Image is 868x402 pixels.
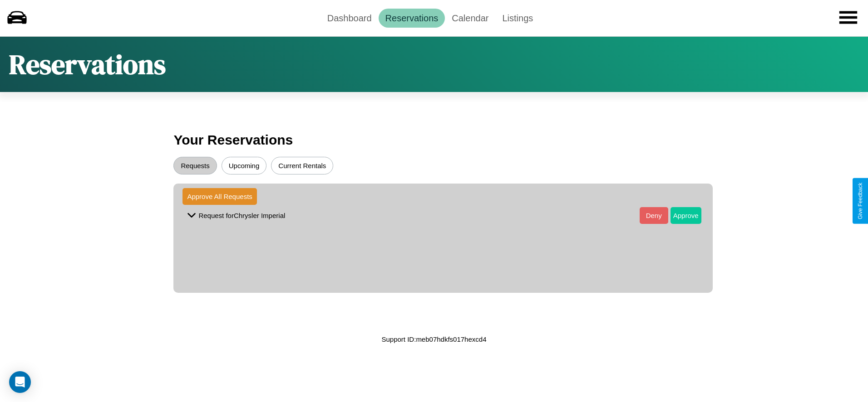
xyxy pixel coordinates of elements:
[857,183,863,219] div: Give Feedback
[9,371,31,393] div: Open Intercom Messenger
[271,157,333,174] button: Current Rentals
[173,157,217,174] button: Requests
[379,9,445,28] a: Reservations
[198,209,285,222] p: Request for Chrysler Imperial
[495,9,540,28] a: Listings
[9,46,166,83] h1: Reservations
[222,157,267,174] button: Upcoming
[640,207,668,224] button: Deny
[173,128,694,152] h3: Your Reservations
[445,9,495,28] a: Calendar
[382,333,487,345] p: Support ID: meb07hdkfs017hexcd4
[182,188,256,205] button: Approve All Requests
[671,207,701,224] button: Approve
[321,9,379,28] a: Dashboard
